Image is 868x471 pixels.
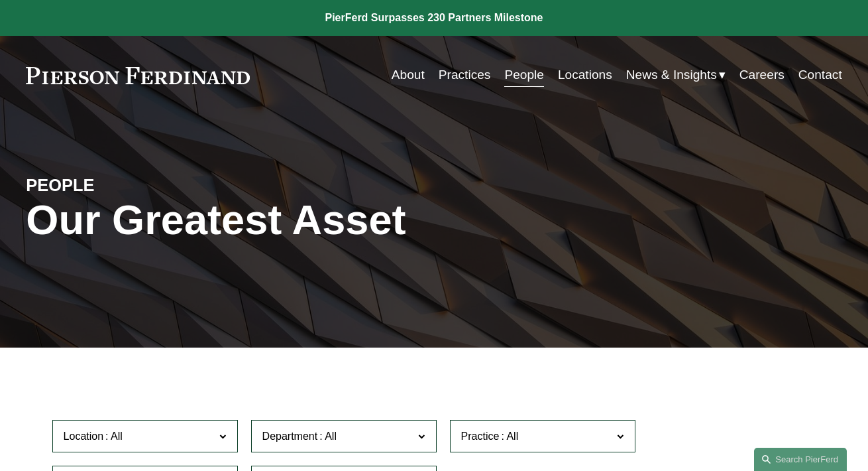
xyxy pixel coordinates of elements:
a: Practices [439,62,491,88]
a: Search this site [754,448,847,471]
span: Practice [461,431,500,442]
a: About [392,62,425,88]
span: Department [262,431,318,442]
a: Locations [558,62,612,88]
a: Contact [798,62,842,88]
a: folder dropdown [626,62,726,88]
a: People [504,62,544,88]
a: Careers [739,62,785,88]
h4: PEOPLE [26,174,230,196]
span: Location [64,431,104,442]
span: News & Insights [626,64,717,86]
h1: Our Greatest Asset [26,196,570,243]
